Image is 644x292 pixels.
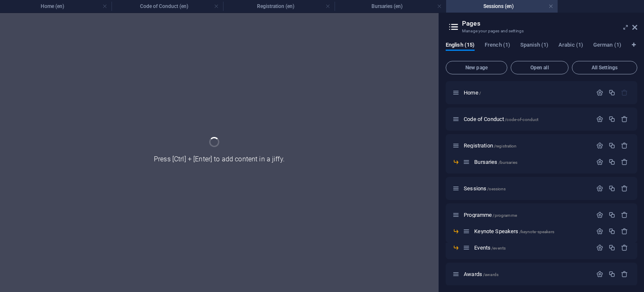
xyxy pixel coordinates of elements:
[464,142,517,149] span: Registration
[608,89,615,96] div: Duplicate
[608,142,615,149] div: Duplicate
[112,2,223,11] h4: Code of Conduct (en)
[608,271,615,278] div: Duplicate
[462,27,621,35] h3: Manage your pages and settings
[572,61,637,74] button: All Settings
[499,160,517,165] span: /bursaries
[621,185,628,192] div: Remove
[223,2,335,11] h4: Registration (en)
[472,245,592,250] div: Events/events
[621,89,628,96] div: The startpage cannot be deleted
[461,143,592,148] div: Registration/registration
[596,142,603,149] div: Settings
[461,116,592,122] div: Code of Conduct/code-of-conduct
[576,65,634,70] span: All Settings
[462,20,637,27] h2: Pages
[485,40,510,52] span: French (1)
[621,211,628,218] div: Remove
[596,89,603,96] div: Settings
[596,116,603,123] div: Settings
[446,40,475,52] span: English (15)
[608,158,615,166] div: Duplicate
[494,144,517,148] span: /registration
[474,159,517,165] span: Bursaries
[621,116,628,123] div: Remove
[464,116,538,122] span: Code of Conduct
[487,187,506,191] span: /sessions
[596,228,603,235] div: Settings
[505,117,538,122] span: /code-of-conduct
[608,228,615,235] div: Duplicate
[491,246,506,250] span: /events
[464,212,517,218] span: Click to open page
[474,228,554,234] span: Click to open page
[461,90,592,95] div: Home/
[464,185,506,192] span: Sessions
[483,272,499,277] span: /awards
[596,185,603,192] div: Settings
[479,91,481,95] span: /
[335,2,446,11] h4: Bursaries (en)
[472,159,592,165] div: Bursaries/bursaries
[446,61,507,74] button: New page
[596,271,603,278] div: Settings
[621,158,628,166] div: Remove
[461,186,592,191] div: Sessions/sessions
[449,65,504,70] span: New page
[621,271,628,278] div: Remove
[596,244,603,251] div: Settings
[474,245,506,251] span: Click to open page
[464,271,499,277] span: Click to open page
[608,244,615,251] div: Duplicate
[514,65,565,70] span: Open all
[621,142,628,149] div: Remove
[511,61,569,74] button: Open all
[461,212,592,218] div: Programme/programme
[464,89,481,96] span: Click to open page
[621,228,628,235] div: Remove
[472,229,592,234] div: Keynote Speakers/keynote-speakers
[621,244,628,251] div: Remove
[596,211,603,218] div: Settings
[608,211,615,218] div: Duplicate
[593,40,621,52] span: German (1)
[596,158,603,166] div: Settings
[519,229,554,234] span: /keynote-speakers
[608,116,615,123] div: Duplicate
[558,40,583,52] span: Arabic (1)
[608,185,615,192] div: Duplicate
[520,40,548,52] span: Spanish (1)
[446,42,637,58] div: Language Tabs
[493,213,517,218] span: /programme
[446,2,558,11] h4: Sessions (en)
[461,271,592,277] div: Awards/awards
